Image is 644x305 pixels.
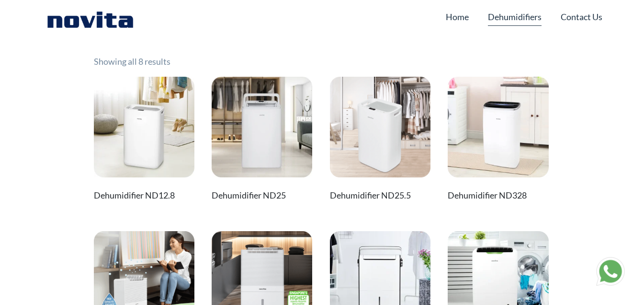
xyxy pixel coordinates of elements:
[561,8,602,26] a: Contact Us
[212,186,312,205] h2: Dehumidifier ND25
[42,10,138,29] img: Novita
[448,77,548,205] a: Dehumidifier ND328
[446,8,469,26] a: Home
[94,32,170,68] p: Showing all 8 results
[330,77,430,205] a: Dehumidifier ND25.5
[94,77,194,205] a: Dehumidifier ND12.8
[448,186,548,205] h2: Dehumidifier ND328
[94,186,194,205] h2: Dehumidifier ND12.8
[488,8,542,26] a: Dehumidifiers
[212,77,312,205] a: Dehumidifier ND25
[330,186,430,205] h2: Dehumidifier ND25.5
